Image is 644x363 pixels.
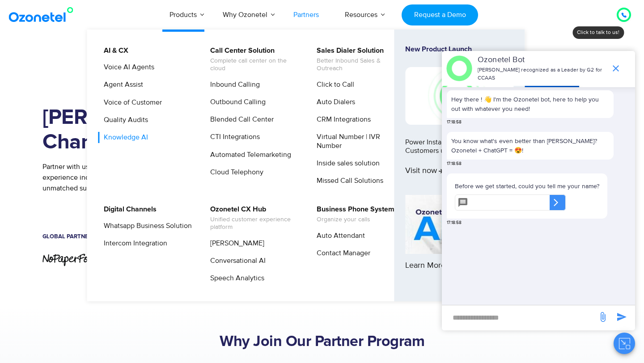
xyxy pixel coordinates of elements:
img: New-Project-17.png [405,67,513,124]
a: [PERSON_NAME] [204,238,266,249]
a: Auto Attendant [311,230,366,241]
div: 1 / 7 [42,253,102,267]
h1: [PERSON_NAME]’s Channel Partner Program [42,106,309,155]
a: Auto Dialers [311,97,356,108]
img: AI [405,195,513,254]
a: Speech Analytics [204,273,266,284]
button: Close chat [614,333,635,354]
a: Quality Audits [98,114,149,126]
span: end chat or minimize [607,59,625,77]
span: Visit now [405,166,443,176]
a: Outbound Calling [204,97,267,108]
h5: Global Partnerships [42,234,309,240]
a: Whatsapp Business Solution [98,220,193,232]
a: Cloud Telephony [204,167,265,178]
span: send message [613,308,631,326]
p: Before we get started, could you tell me your name? [455,181,599,191]
a: Intercom Integration [98,238,169,249]
span: send message [594,308,612,326]
a: CTI Integrations [204,131,261,143]
a: Request a Demo [402,4,478,25]
p: [PERSON_NAME] recognized as a Leader by G2 for CCAAS [478,66,606,82]
span: Organize your calls [317,216,394,224]
span: Unified customer experience platform [210,216,298,231]
a: Call Center SolutionComplete call center on the cloud [204,45,300,74]
a: Voice of Customer [98,97,163,108]
span: Learn More [405,261,452,271]
a: Business Phone SystemOrganize your calls [311,204,396,225]
img: nopaperforms [42,253,102,267]
a: Inbound Calling [204,79,261,90]
a: Click to Call [311,79,356,90]
a: Virtual Number | IVR Number [311,131,406,151]
p: Partner with us to unlock new revenue streams in the fast-growing customer experience industry. E... [42,161,309,194]
span: Better Inbound Sales & Outreach [317,57,405,72]
div: new-msg-input [446,310,593,326]
p: Hey there ! 👋 I'm the Ozonetel bot, here to help you out with whatever you need! [451,95,609,114]
h2: Why Join Our Partner Program [42,333,602,351]
span: 17:18:58 [447,119,462,126]
a: Agent Assist [98,79,144,90]
span: Complete call center on the cloud [210,57,298,72]
a: Knowledge AI [98,132,149,143]
a: Automated Telemarketing [204,149,292,160]
a: Blended Call Center [204,114,275,125]
span: 17:18:58 [447,219,462,226]
a: Learn More [405,195,513,286]
a: Ozonetel CX HubUnified customer experience platform [204,204,300,232]
a: Voice AI Agents [98,62,156,73]
a: Conversational AI [204,255,267,266]
a: Missed Call Solutions [311,175,385,186]
p: You know what's even better than [PERSON_NAME]? Ozonetel + ChatGPT = 😍! [451,136,609,155]
p: Ozonetel Bot [478,54,606,66]
img: header [446,55,472,81]
span: 17:18:58 [447,160,462,167]
a: Inside sales solution [311,158,381,169]
a: Digital Channels [98,204,158,215]
a: Sales Dialer SolutionBetter Inbound Sales & Outreach [311,45,406,74]
a: New Product LaunchPower Instant Conversations with Customers using CXi SwitchVisit now [405,45,513,191]
a: Contact Manager [311,248,372,259]
div: Image Carousel [42,249,309,270]
a: CRM Integrations [311,114,372,125]
a: AI & CX [98,45,130,56]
